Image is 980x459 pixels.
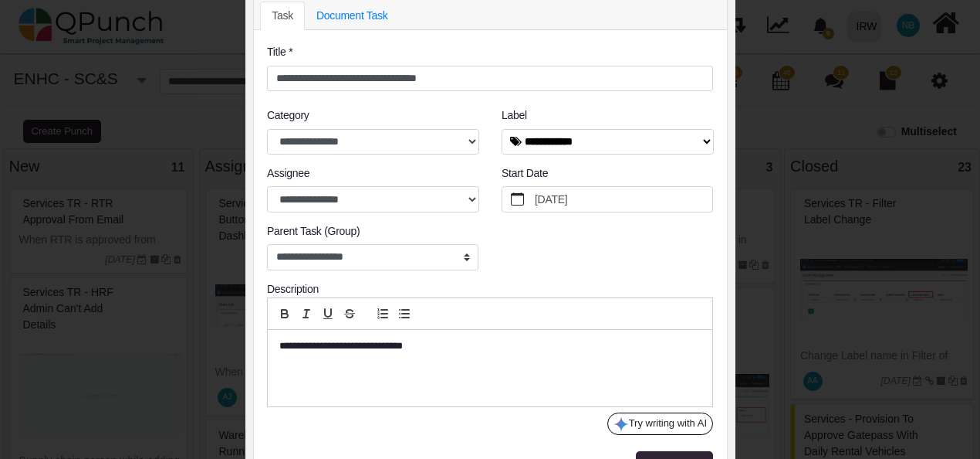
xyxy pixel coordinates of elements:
[267,165,478,186] legend: Assignee
[502,107,713,128] legend: Label
[607,413,713,436] button: Try writing with AI
[532,187,713,212] label: [DATE]
[267,281,713,297] div: Description
[267,44,292,60] label: Title *
[267,223,478,244] legend: Parent Task (Group)
[260,2,305,30] a: Task
[502,165,713,186] legend: Start Date
[502,187,532,212] button: calendar
[613,416,629,432] img: google-gemini-icon.8b74464.png
[305,2,400,30] a: Document Task
[267,107,478,128] legend: Category
[511,192,525,206] svg: calendar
